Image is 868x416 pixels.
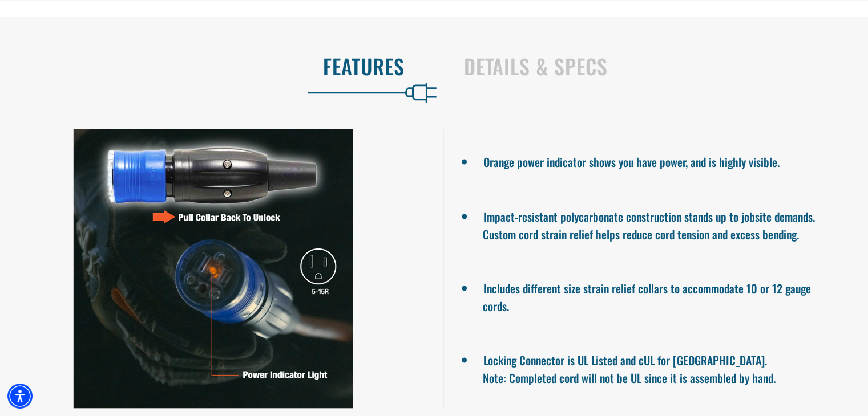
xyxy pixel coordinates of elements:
[24,54,405,78] h2: Features
[483,150,829,171] li: Orange power indicator shows you have power, and is highly visible.
[483,205,829,243] li: Impact-resistant polycarbonate construction stands up to jobsite demands. Custom cord strain reli...
[464,54,845,78] h2: Details & Specs
[7,384,33,409] div: Accessibility Menu
[483,277,829,315] li: Includes different size strain relief collars to accommodate 10 or 12 gauge cords.
[483,349,829,386] li: Locking Connector is UL Listed and cUL for [GEOGRAPHIC_DATA]. Note: Completed cord will not be UL...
